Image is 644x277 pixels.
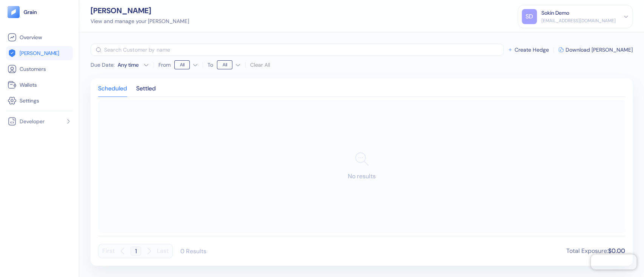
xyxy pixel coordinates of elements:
[158,62,171,67] label: From
[91,61,115,69] span: Due Date :
[8,33,71,42] a: Overview
[180,247,206,255] div: 0 Results
[591,254,636,269] iframe: Chatra live chat
[8,64,71,73] a: Customers
[157,244,169,258] button: Last
[8,96,71,105] a: Settings
[104,44,504,56] input: Search Customer by name
[207,62,213,67] label: To
[217,59,241,71] button: To
[507,47,549,52] button: Create Hedge
[20,65,46,73] span: Customers
[174,59,198,71] button: From
[20,81,37,89] span: Wallets
[558,47,633,52] button: Download [PERSON_NAME]
[136,86,156,96] div: Settled
[20,118,45,125] span: Developer
[566,246,625,256] div: Total Exposure :
[8,6,20,18] img: logo-tablet-V2.svg
[20,49,59,57] span: [PERSON_NAME]
[98,86,127,96] div: Scheduled
[20,34,42,41] span: Overview
[23,9,37,15] img: logo
[522,9,537,24] div: SD
[515,47,549,52] span: Create Hedge
[91,17,189,25] div: View and manage your [PERSON_NAME]
[8,49,71,58] a: [PERSON_NAME]
[541,9,569,17] div: Sokin Demo
[98,100,625,233] div: No results
[102,244,115,258] button: First
[118,61,140,69] div: Any time
[8,80,71,89] a: Wallets
[541,17,616,24] div: [EMAIL_ADDRESS][DOMAIN_NAME]
[608,247,625,255] span: $0.00
[566,47,633,52] span: Download [PERSON_NAME]
[91,7,189,14] div: [PERSON_NAME]
[91,61,149,69] button: Due Date:Any time
[20,97,39,104] span: Settings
